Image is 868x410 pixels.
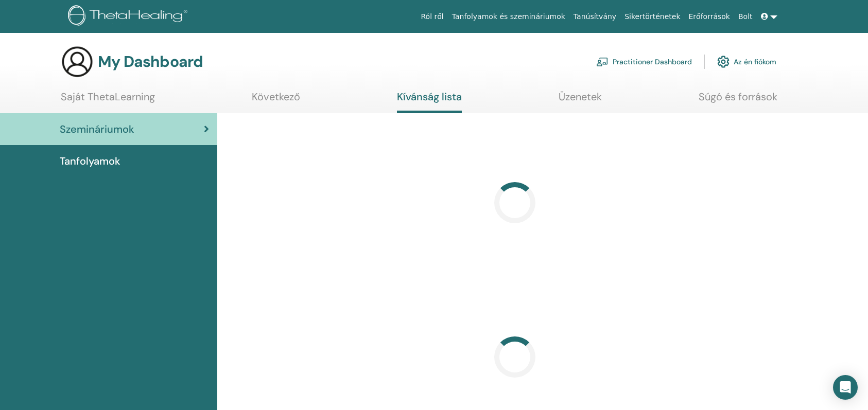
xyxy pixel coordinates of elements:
[60,121,134,137] span: Szemináriumok
[397,91,462,113] a: Kívánság lista
[596,50,692,73] a: Practitioner Dashboard
[620,7,684,26] a: Sikertörténetek
[61,91,155,111] a: Saját ThetaLearning
[68,5,191,28] img: logo.png
[61,45,94,78] img: generic-user-icon.jpg
[559,91,602,111] a: Üzenetek
[569,7,620,26] a: Tanúsítvány
[98,52,203,71] h3: My Dashboard
[60,153,120,169] span: Tanfolyamok
[699,91,777,111] a: Súgó és források
[685,7,734,26] a: Erőforrások
[252,91,300,111] a: Következő
[717,53,730,70] img: cog.svg
[734,7,757,26] a: Bolt
[417,7,448,26] a: Ról ről
[448,7,569,26] a: Tanfolyamok és szemináriumok
[833,375,858,400] div: Open Intercom Messenger
[717,50,776,73] a: Az én fiókom
[596,57,609,66] img: chalkboard-teacher.svg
